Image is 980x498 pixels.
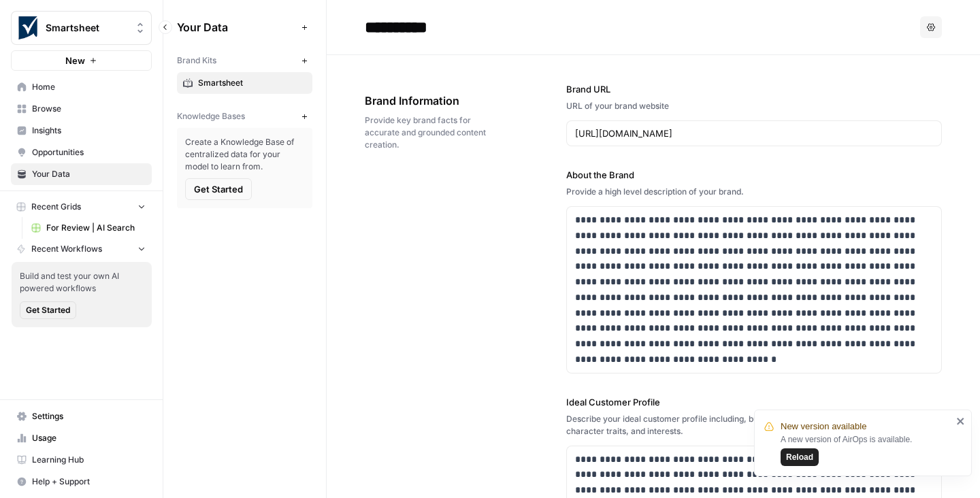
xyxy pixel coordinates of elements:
[566,82,942,96] label: Brand URL
[11,50,152,71] button: New
[25,217,152,239] a: For Review | AI Search
[781,448,819,466] button: Reload
[177,19,296,35] span: Your Data
[32,168,146,180] span: Your Data
[956,416,966,427] button: close
[11,120,152,142] a: Insights
[26,304,70,316] span: Get Started
[31,201,81,213] span: Recent Grids
[20,270,144,295] span: Build and test your own AI powered workflows
[11,197,152,217] button: Recent Grids
[566,395,942,409] label: Ideal Customer Profile
[32,81,146,93] span: Home
[177,110,245,122] span: Knowledge Bases
[16,16,40,40] img: Smartsheet Logo
[11,471,152,493] button: Help + Support
[31,243,102,255] span: Recent Workflows
[32,454,146,466] span: Learning Hub
[11,76,152,98] a: Home
[781,433,952,466] div: A new version of AirOps is available.
[32,124,146,137] span: Insights
[20,301,76,319] button: Get Started
[566,168,942,182] label: About the Brand
[11,405,152,427] a: Settings
[11,11,152,45] button: Workspace: Smartsheet
[32,103,146,115] span: Browse
[65,54,85,67] span: New
[11,163,152,185] a: Your Data
[185,136,304,173] span: Create a Knowledge Base of centralized data for your model to learn from.
[32,410,146,422] span: Settings
[566,100,942,112] div: URL of your brand website
[198,77,306,89] span: Smartsheet
[365,114,490,151] span: Provide key brand facts for accurate and grounded content creation.
[566,413,942,437] div: Describe your ideal customer profile including, but not limited to, demographic profile, lifestyl...
[11,427,152,449] a: Usage
[185,178,252,200] button: Get Started
[575,127,933,140] input: www.sundaysoccer.com
[11,239,152,259] button: Recent Workflows
[11,98,152,120] a: Browse
[177,54,216,67] span: Brand Kits
[11,449,152,471] a: Learning Hub
[11,142,152,163] a: Opportunities
[566,186,942,198] div: Provide a high level description of your brand.
[32,432,146,444] span: Usage
[365,93,490,109] span: Brand Information
[781,420,866,433] span: New version available
[46,222,146,234] span: For Review | AI Search
[786,451,813,463] span: Reload
[32,476,146,488] span: Help + Support
[194,182,243,196] span: Get Started
[32,146,146,159] span: Opportunities
[46,21,128,35] span: Smartsheet
[177,72,312,94] a: Smartsheet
